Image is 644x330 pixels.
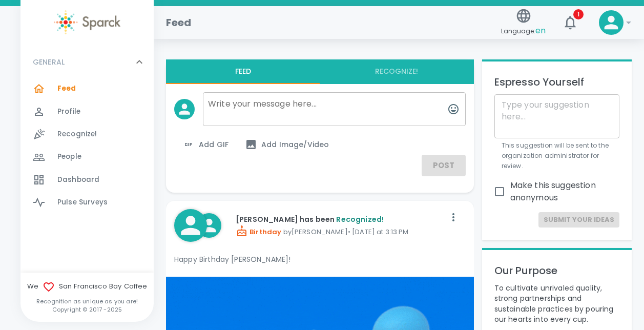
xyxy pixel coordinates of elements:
a: Profile [20,100,154,123]
button: Language:en [497,5,550,41]
a: People [20,146,154,168]
button: 1 [558,10,583,35]
a: Pulse Surveys [20,191,154,214]
p: GENERAL [33,57,65,67]
span: Language: [501,24,546,38]
span: Birthday [236,227,281,237]
button: Feed [166,59,320,84]
span: Dashboard [57,175,99,185]
span: Add Image/Video [245,138,329,151]
img: Sparck logo [54,10,120,34]
a: Sparck logo [20,10,154,34]
p: To cultivate unrivaled quality, strong partnerships and sustainable practices by pouring our hear... [494,283,619,324]
div: interaction tabs [166,59,474,84]
div: GENERAL [20,47,154,77]
span: Make this suggestion anonymous [510,179,611,204]
a: Dashboard [20,169,154,191]
div: GENERAL [20,77,154,218]
span: We San Francisco Bay Coffee [20,281,154,293]
h1: Feed [166,14,192,31]
p: by [PERSON_NAME] • [DATE] at 3:13 PM [236,225,445,237]
span: Profile [57,107,80,117]
a: Feed [20,77,154,100]
p: Happy Birthday [PERSON_NAME]! [174,254,466,264]
p: This suggestion will be sent to the organization administrator for review. [502,140,612,171]
button: Recognize! [320,59,473,84]
p: Espresso Yourself [494,74,619,90]
p: Our Purpose [494,262,619,279]
a: Recognize! [20,123,154,146]
p: Copyright © 2017 - 2025 [20,305,154,314]
span: en [535,25,546,36]
span: 1 [573,9,584,19]
span: Add GIF [182,138,228,151]
span: People [57,152,81,162]
span: Pulse Surveys [57,197,108,208]
p: Recognition as unique as you are! [20,297,154,305]
p: [PERSON_NAME] has been [236,214,445,224]
span: Recognize! [57,129,97,139]
span: Recognized! [336,214,384,224]
span: Feed [57,84,76,94]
